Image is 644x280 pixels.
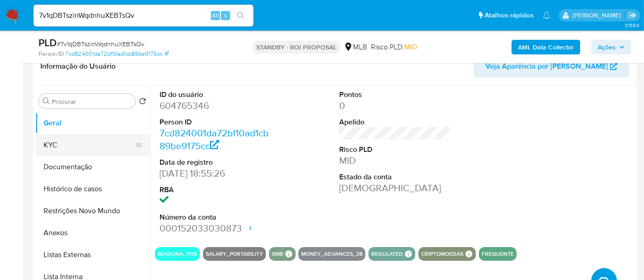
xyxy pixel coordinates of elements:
dt: Person ID [160,117,270,127]
span: s [224,11,227,20]
a: Notificações [543,11,550,19]
a: 7cd824001da72bf10ad1cb89be9175cc [160,126,269,152]
span: # 7v1qDBTszinWqdnhuXEBTsQv [57,39,144,48]
button: KYC [35,134,143,156]
dt: Data de registro [160,157,270,167]
span: Risco PLD: [371,42,417,52]
button: search-icon [231,9,250,22]
input: Procurar [52,97,132,106]
dt: ID do usuário [160,90,270,100]
button: Procurar [43,97,50,105]
dd: MID [339,154,450,167]
a: 7cd824001da72bf10ad1cb89be9175cc [66,50,169,58]
dd: 604765346 [160,99,270,112]
dt: Risco PLD [339,145,450,155]
dt: Pontos [339,90,450,100]
button: Documentação [35,156,150,178]
dd: [DEMOGRAPHIC_DATA] [339,182,450,194]
span: Alt [212,11,219,20]
button: Restrições Novo Mundo [35,200,150,222]
button: Anexos [35,222,150,244]
span: Veja Aparência por [PERSON_NAME] [485,55,608,77]
b: AML Data Collector [518,40,574,54]
button: Histórico de casos [35,178,150,200]
button: Veja Aparência por [PERSON_NAME] [473,55,629,77]
b: Person ID [39,50,64,58]
button: Retornar ao pedido padrão [139,97,146,108]
b: PLD [39,35,57,50]
dd: [DATE] 18:55:26 [160,167,270,180]
button: Geral [35,112,150,134]
span: Ações [598,40,616,54]
div: MLB [344,42,367,52]
p: STANDBY - ROI PROPOSAL [253,41,340,54]
dd: 000152033030873 [160,222,270,235]
dt: RBA [160,185,270,195]
p: erico.trevizan@mercadopago.com.br [572,11,624,20]
span: 3.158.0 [625,22,639,29]
a: Sair [627,11,637,20]
input: Pesquise usuários ou casos... [33,10,253,22]
dt: Estado da conta [339,172,450,182]
dt: Apelido [339,117,450,127]
button: AML Data Collector [512,40,580,54]
dt: Número da conta [160,212,270,222]
button: Listas Externas [35,244,150,266]
span: MID [404,42,417,52]
span: Atalhos rápidos [484,11,534,20]
dd: 0 [339,99,450,112]
button: Ações [591,40,631,54]
h1: Informação do Usuário [40,62,116,71]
